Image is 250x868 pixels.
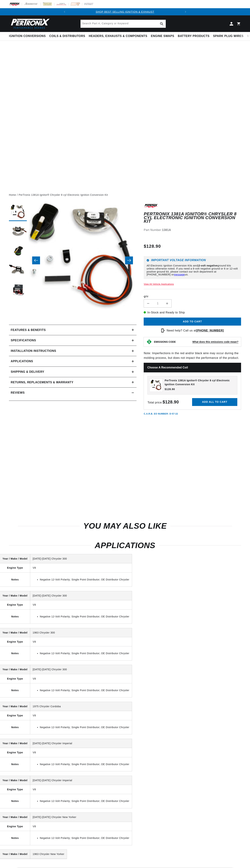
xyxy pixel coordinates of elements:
[144,363,241,372] h2: Choose a Recommended Coil
[144,318,241,326] button: Add to cart
[144,310,241,315] p: In-Stock and Ready to Ship
[9,203,27,221] button: Load image 1 in gallery view
[9,223,27,241] button: Load image 2 in gallery view
[30,702,132,711] td: 1975 Chrysler Cordoba
[40,578,129,582] li: Negative 12-Volt Polarity; Single Point Distributor; OE Distributor Chrysler
[178,34,209,38] span: Battery Products
[147,259,238,262] h6: Important Voltage Information
[30,637,132,646] td: V8
[9,193,241,197] nav: breadcrumbs
[154,340,176,343] strong: EMISSIONS CODE
[87,32,149,40] summary: Headers, Exhausts & Components
[30,813,132,822] td: [DATE]-[DATE] Chrysler New Yorker
[144,412,178,415] p: C.A.R.B. EO Number: D-57-22
[9,346,137,356] summary: Installation instructions
[192,340,238,343] strong: What does this emissions code mean?
[9,367,137,377] summary: Shipping & Delivery
[30,776,132,785] td: [DATE]-[DATE] Chrysler Imperial
[30,554,132,563] td: [DATE]-[DATE] Chrysler 300
[96,10,154,13] a: SHOP BEST SELLING IGNITION & EXHAUST
[49,34,85,38] span: Coils & Distributors
[9,282,27,300] button: Load image 5 in gallery view
[147,401,179,404] span: Total price:
[11,359,33,364] span: Applications
[30,739,132,748] td: [DATE]-[DATE] Chrysler Imperial
[144,228,241,232] div: Part Number:
[9,18,50,30] img: Pertronix
[9,542,241,549] h2: Applications
[40,762,129,766] li: Negative 12-Volt Polarity; Single Point Distributor; OE Distributor Chrysler
[40,615,129,618] li: Negative 12-Volt Polarity; Single Point Distributor; OE Distributor Chrysler
[147,264,238,276] p: All Electronic Ignition Conversion Kits are ground kits unless otherwise noted. If you need a 6-v...
[176,32,211,40] summary: Battery Products
[144,283,174,285] a: View All Vehicle Applications
[81,20,166,28] input: Search Part #, Category or Keyword
[192,398,237,406] button: Add all to cart
[144,243,161,250] span: $128.90
[144,212,241,223] h1: PerTronix 1381A Ignitor® Chrysler 8 cyl Electronic Ignition Conversion Kit
[158,20,166,28] button: Search Part #, Category or Keyword
[9,203,137,318] media-gallery: Gallery Viewer
[89,34,147,38] span: Headers, Exhausts & Components
[9,34,46,38] span: Ignition Conversions
[9,262,27,280] button: Load image 4 in gallery view
[32,256,40,264] button: Slide left
[30,591,132,600] td: [DATE]-[DATE] Chrysler 300
[9,32,48,40] summary: Ignition Conversions
[151,34,174,38] span: Engine Swaps
[48,32,87,40] summary: Coils & Distributors
[154,340,238,343] button: EMISSIONS CODEWhat does this emissions code mean?
[211,32,245,40] summary: Spark Plug Wires
[40,725,129,729] li: Negative 12-Volt Polarity; Single Point Distributor; OE Distributor Chrysler
[40,836,129,840] li: Negative 12-Volt Polarity; Single Point Distributor; OE Distributor Chrysler
[144,203,241,415] div: Note: Imperfections in the red and/or black wire may occur during the molding process, but does n...
[9,335,137,346] summary: Specifications
[197,264,217,267] strong: 12-volt negative
[11,370,44,374] h2: Shipping & Delivery
[125,256,133,264] button: Slide right
[11,338,36,343] h2: Specifications
[30,665,132,674] td: [DATE]-[DATE] Chrysler 300
[182,8,189,15] button: Translation missing: en.sections.announcements.next_announcement
[30,711,132,720] td: V8
[40,651,129,655] li: Negative 12-Volt Polarity; Single Point Distributor; OE Distributor Chrysler
[18,523,232,529] h2: You may also like
[213,34,243,38] span: Spark Plug Wires
[19,193,108,197] a: PerTronix 1381A Ignitor® Chrysler 8 cyl Electronic Ignition Conversion Kit
[11,380,73,385] h2: Returns, Replacements & Warranty
[165,387,175,391] span: $128.90
[9,243,27,260] button: Load image 3 in gallery view
[30,748,132,757] td: V8
[146,339,152,345] img: Emissions code
[11,328,46,332] h2: Features & Benefits
[9,193,16,197] a: Home
[163,400,179,404] strong: $128.90
[30,600,132,609] td: V8
[30,785,132,794] td: V8
[9,377,137,388] summary: Returns, Replacements & Warranty
[68,10,182,14] div: 1 of 2
[40,799,129,803] li: Negative 12-Volt Polarity; Single Point Distributor; OE Distributor Chrysler
[174,273,185,276] a: message
[149,32,176,40] summary: Engine Swaps
[9,325,137,335] summary: Features & Benefits
[11,349,56,353] h2: Installation instructions
[61,8,68,15] button: Translation missing: en.sections.announcements.previous_announcement
[162,228,171,231] strong: 1381A
[144,295,241,298] label: QTY
[196,329,224,332] a: [PHONE_NUMBER]
[167,328,224,333] p: Need help? Call us at
[30,628,132,637] td: 1963 Chrysler 300
[11,390,25,395] h2: Reviews
[30,850,67,859] td: 1963 Chrysler New Yorker
[30,674,132,683] td: V8
[9,388,137,398] summary: Reviews
[40,688,129,692] li: Negative 12-Volt Polarity; Single Point Distributor; OE Distributor Chrysler
[30,563,132,572] td: V8
[30,822,132,831] td: V8
[68,10,182,14] div: Announcement
[9,356,137,367] a: Applications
